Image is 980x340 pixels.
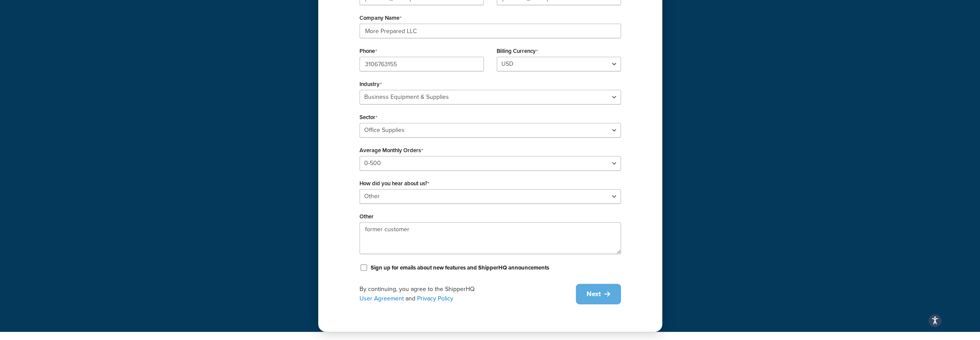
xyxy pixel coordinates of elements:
[359,285,576,303] div: By continuing, you agree to the ShipperHQ and
[359,213,374,220] label: Other
[371,264,549,272] label: Sign up for emails about new features and ShipperHQ announcements
[359,114,378,121] label: Sector
[359,222,621,254] textarea: former customer
[359,180,430,187] label: How did you hear about us?
[359,15,402,21] label: Company Name
[359,294,404,303] a: User Agreement
[359,81,382,88] label: Industry
[417,294,453,303] a: Privacy Policy
[359,48,377,55] label: Phone
[359,147,423,154] label: Average Monthly Orders
[497,48,538,55] label: Billing Currency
